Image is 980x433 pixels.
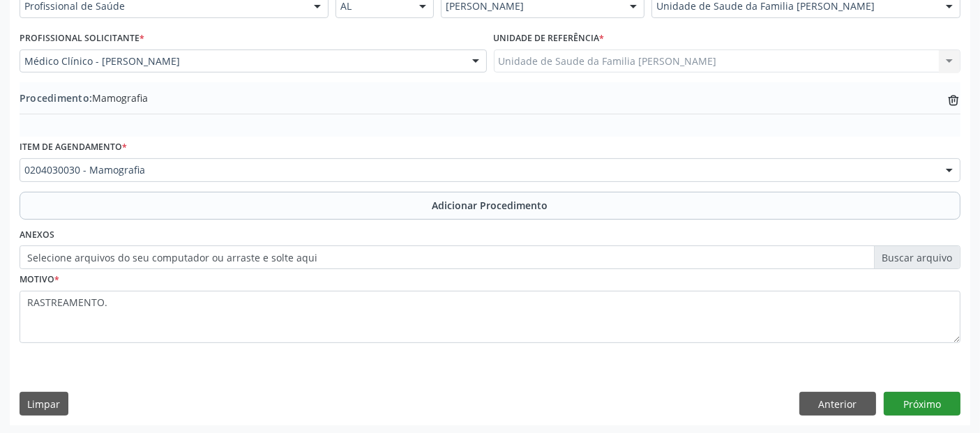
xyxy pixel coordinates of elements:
label: Unidade de referência [494,28,605,50]
button: Próximo [884,392,960,416]
span: Adicionar Procedimento [432,198,548,213]
label: Anexos [20,225,54,246]
label: Item de agendamento [20,137,127,158]
button: Limpar [20,392,68,416]
button: Anterior [799,392,876,416]
span: Mamografia [20,91,148,105]
span: Médico Clínico - [PERSON_NAME] [24,54,458,68]
span: 0204030030 - Mamografia [24,163,932,177]
label: Motivo [20,269,59,291]
button: Adicionar Procedimento [20,192,960,220]
span: Procedimento: [20,91,92,105]
label: Profissional Solicitante [20,28,144,50]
